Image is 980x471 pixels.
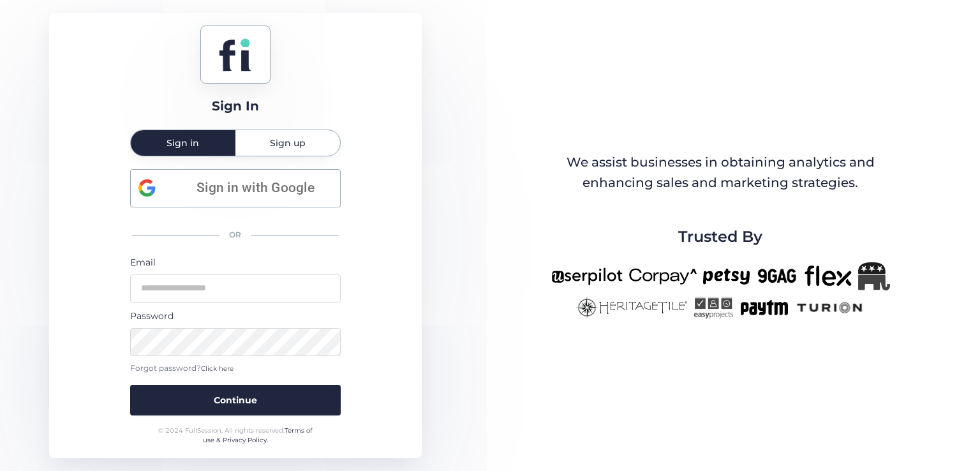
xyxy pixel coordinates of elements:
[214,393,257,407] span: Continue
[130,309,341,323] div: Password
[629,262,697,290] img: corpay-new.png
[167,138,199,147] span: Sign in
[179,177,332,198] span: Sign in with Google
[130,363,341,375] div: Forgot password?
[552,153,889,193] div: We assist businesses in obtaining analytics and enhancing sales and marketing strategies.
[270,138,306,147] span: Sign up
[130,255,341,269] div: Email
[152,426,318,445] div: © 2024 FullSession. All rights reserved.
[678,225,762,249] span: Trusted By
[805,262,852,290] img: flex-new.png
[756,262,798,290] img: 9gag-new.png
[576,297,687,318] img: heritagetile-new.png
[795,297,865,318] img: turion-new.png
[858,262,890,290] img: Republicanlogo-bw.png
[694,297,733,318] img: easyprojects-new.png
[130,221,341,249] div: OR
[703,262,750,290] img: petsy-new.png
[739,297,789,318] img: paytm-new.png
[201,364,234,373] span: Click here
[551,262,623,290] img: userpilot-new.png
[130,385,341,415] button: Continue
[212,96,259,116] div: Sign In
